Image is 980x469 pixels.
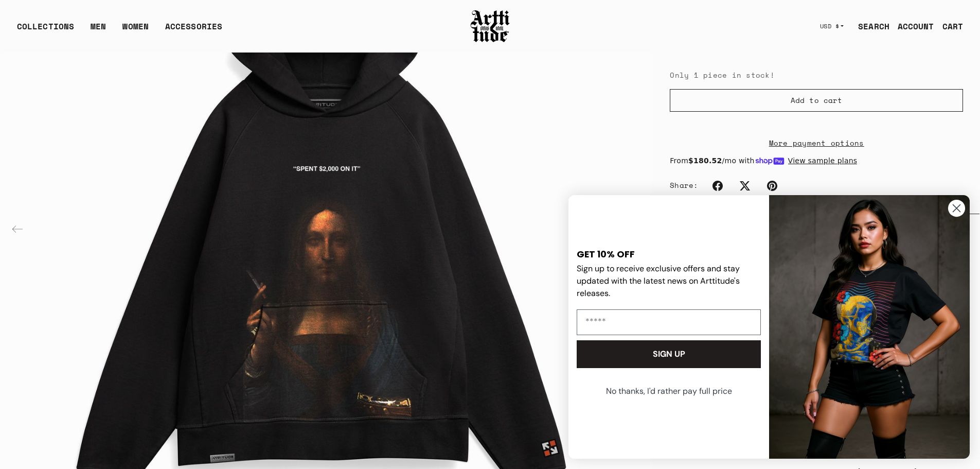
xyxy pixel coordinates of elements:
div: ACCESSORIES [165,20,222,41]
a: WOMEN [122,20,149,41]
a: Facebook [706,175,729,197]
a: Open cart [934,16,963,37]
a: Pinterest [761,175,783,197]
button: SIGN UP [577,340,761,368]
span: Sign up to receive exclusive offers and stay updated with the latest news on Arttitude's releases. [577,263,740,299]
button: No thanks, I'd rather pay full price [576,378,762,404]
a: Twitter [734,175,756,197]
span: Share: [670,180,698,190]
span: GET 10% OFF [577,248,635,260]
a: SEARCH [850,16,889,37]
a: MEN [91,20,106,41]
div: Only 1 piece in stock! [670,69,963,81]
button: Close dialog [948,199,966,217]
a: More payment options [670,137,963,149]
img: Arttitude [470,9,511,44]
button: Add to cart [670,89,963,112]
div: FLYOUT Form [558,185,980,469]
div: COLLECTIONS [17,20,74,41]
span: Add to cart [791,95,842,106]
div: CART [942,20,963,32]
img: 88b40c6e-4fbe-451e-b692-af676383430e.jpeg [769,195,970,459]
div: Previous slide [5,217,30,242]
a: ACCOUNT [889,16,934,37]
span: USD $ [820,22,840,30]
input: Email [577,309,761,335]
ul: Main navigation [9,20,230,41]
button: USD $ [814,15,850,38]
